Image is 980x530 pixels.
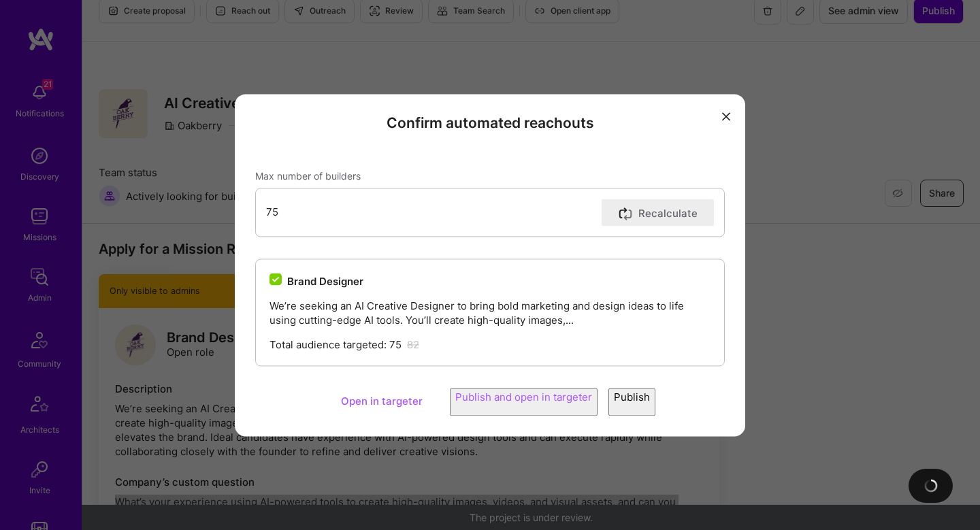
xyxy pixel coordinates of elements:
[407,338,419,351] span: 82
[921,477,939,495] img: loading
[450,388,598,416] button: Publish and open in targeter
[618,206,634,222] i: icon Refresh
[269,337,710,352] p: Total audience targeted: 75
[722,113,730,121] i: icon Close
[255,169,725,182] label: Max number of builders
[255,114,725,131] h3: Confirm automated reachouts
[325,388,439,416] button: Open in targeter
[287,275,363,288] span: Brand Designer
[608,388,655,416] button: Publish
[602,199,715,226] button: Recalculate
[269,299,710,327] p: We’re seeking an AI Creative Designer to bring bold marketing and design ideas to life using cutt...
[235,94,745,436] div: modal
